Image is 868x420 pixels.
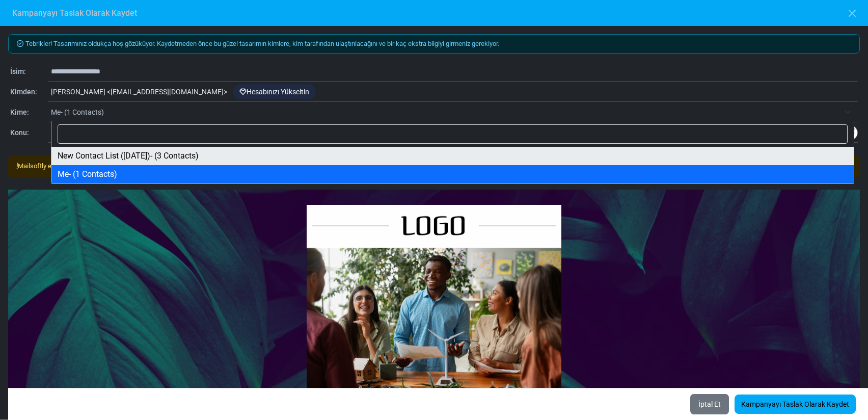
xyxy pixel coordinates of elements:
div: Mailsoftly e-postanızı aşağıda göründüğü gibi gönderecektir. [16,161,190,171]
li: New Contact List ([DATE])- (3 Contacts) [51,147,854,165]
input: Search [58,124,848,144]
span: Me- (1 Contacts) [51,106,839,118]
div: Konu: [10,127,48,138]
span: Me- (1 Contacts) [51,103,858,121]
a: Kampanyayı Taslak Olarak Kaydet [735,395,856,414]
div: Kimden: [10,87,48,97]
button: İptal Et [690,393,729,415]
div: Tebrikler! Tasarımınız oldukça hoş gözüküyor. Kaydetmeden önce bu güzel tasarımın kimlere, kim ta... [8,34,860,54]
h6: Kampanyayı Taslak Olarak Kaydet [12,8,137,18]
div: İsim: [10,66,48,77]
div: Kime: [10,107,48,118]
a: Hesabınızı Yükseltin [233,84,316,99]
li: Me- (1 Contacts) [51,165,854,183]
div: [PERSON_NAME] < [EMAIL_ADDRESS][DOMAIN_NAME] > [48,83,858,102]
